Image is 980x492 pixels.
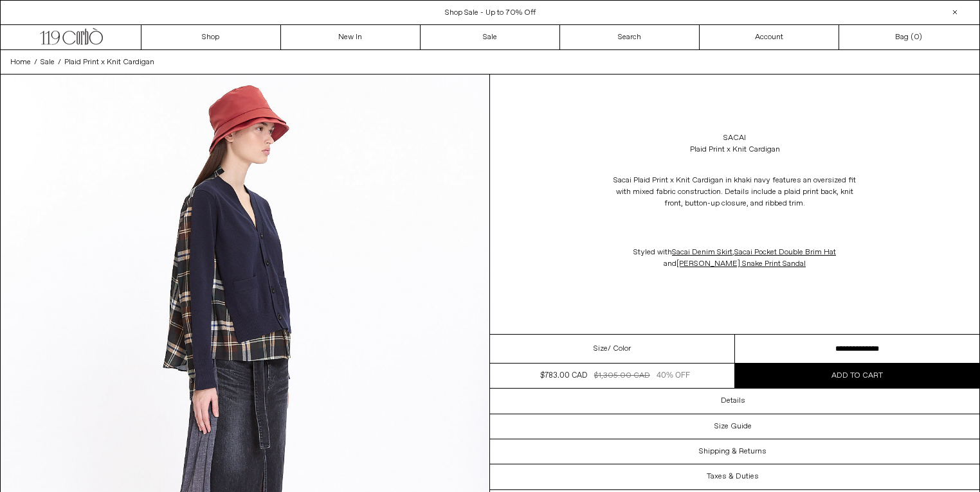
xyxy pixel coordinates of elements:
[41,57,55,67] span: Sale
[672,247,732,258] a: Sacai Denim Skirt
[690,144,780,155] div: Plaid Print x Knit Cardigan
[606,168,864,216] p: Sacai Plaid Print x Knit Cardigan in khaki navy features an oversized fit with mixed fabric const...
[10,57,31,68] a: Home
[700,25,839,49] a: Account
[657,370,690,382] div: 40% OFF
[594,343,608,355] span: Size
[421,25,560,49] a: Sale
[560,25,700,49] a: Search
[281,25,421,49] a: New In
[734,247,836,258] a: Sacai Pocket Double Brim Hat
[41,57,55,68] a: Sale
[721,396,745,405] h3: Details
[64,57,154,67] span: Plaid Print x Knit Cardigan
[445,8,536,18] a: Shop Sale - Up to 70% Off
[914,31,922,43] span: )
[64,57,154,68] a: Plaid Print x Knit Cardigan
[839,25,979,49] a: Bag ()
[707,472,759,481] h3: Taxes & Duties
[608,343,631,355] span: / Color
[34,57,37,68] span: /
[141,25,281,49] a: Shop
[714,422,752,431] h3: Size Guide
[676,259,806,269] a: [PERSON_NAME] Snake Print Sandal
[633,247,836,269] span: Styled with , and
[699,447,767,456] h3: Shipping & Returns
[540,370,587,382] div: $783.00 CAD
[723,132,746,144] a: Sacai
[735,364,980,388] button: Add to cart
[58,57,61,68] span: /
[831,371,883,381] span: Add to cart
[594,370,650,382] div: $1,305.00 CAD
[10,57,31,67] span: Home
[914,32,919,42] span: 0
